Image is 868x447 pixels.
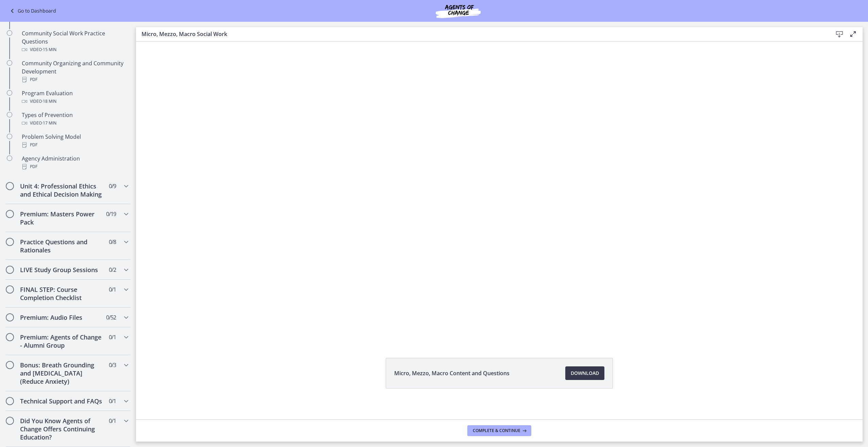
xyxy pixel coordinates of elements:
span: 0 / 8 [109,238,116,246]
h2: FINAL STEP: Course Completion Checklist [20,285,103,302]
h2: Bonus: Breath Grounding and [MEDICAL_DATA] (Reduce Anxiety) [20,361,103,385]
iframe: Video Lesson [136,42,863,342]
div: Agency Administration [22,154,128,171]
div: PDF [22,141,128,149]
h2: Premium: Masters Power Pack [20,210,103,226]
span: 0 / 19 [106,210,116,218]
span: 0 / 1 [109,285,116,294]
span: 0 / 1 [109,417,116,425]
div: Community Organizing and Community Development [22,59,128,84]
div: PDF [22,76,128,84]
div: Video [22,119,128,127]
div: Video [22,46,128,54]
a: Go to Dashboard [8,7,56,15]
h2: Did You Know Agents of Change Offers Continuing Education? [20,417,103,441]
div: Types of Prevention [22,111,128,127]
span: 0 / 1 [109,397,116,405]
h2: Practice Questions and Rationales [20,238,103,254]
button: Complete & continue [467,425,531,436]
span: 0 / 2 [109,266,116,274]
div: Community Social Work Practice Questions [22,29,128,54]
h2: Premium: Audio Files [20,313,103,321]
div: Problem Solving Model [22,133,128,149]
span: · 15 min [42,46,56,54]
span: 0 / 3 [109,361,116,369]
div: Program Evaluation [22,89,128,105]
div: Video [22,97,128,105]
span: 0 / 52 [106,313,116,321]
span: · 17 min [42,119,56,127]
span: 0 / 1 [109,333,116,341]
div: PDF [22,163,128,171]
img: Agents of Change [417,3,499,19]
h2: LIVE Study Group Sessions [20,266,103,274]
h2: Unit 4: Professional Ethics and Ethical Decision Making [20,182,103,198]
h2: Premium: Agents of Change - Alumni Group [20,333,103,349]
a: Download [565,366,604,380]
span: Micro, Mezzo, Macro Content and Questions [394,369,510,377]
span: Download [571,369,599,377]
span: · 18 min [42,97,56,105]
span: Complete & continue [473,428,520,433]
span: 0 / 9 [109,182,116,190]
h2: Technical Support and FAQs [20,397,103,405]
h3: Micro, Mezzo, Macro Social Work [141,30,822,38]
